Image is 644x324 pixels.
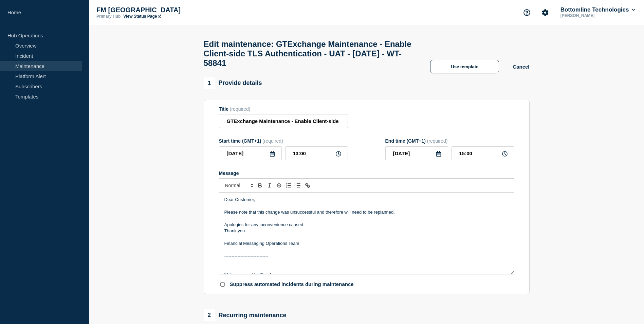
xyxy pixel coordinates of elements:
input: HH:MM [285,146,348,160]
button: Toggle ordered list [284,181,293,190]
a: View Status Page [123,14,161,19]
p: Suppress automated incidents during maintenance [230,281,354,288]
div: Start time (GMT+1) [219,138,348,144]
span: Font size [222,181,255,190]
button: Support [520,5,534,20]
input: YYYY-MM-DD [219,146,282,160]
p: Apologies for any inconvenience caused. [224,222,509,228]
strong: Maintenance Notification [224,272,277,277]
button: Cancel [513,64,529,70]
button: Toggle bold text [255,181,265,190]
div: Message [219,193,514,274]
span: (required) [427,138,448,144]
span: (required) [262,138,283,144]
input: HH:MM [452,146,514,160]
button: Toggle link [303,181,312,190]
input: Suppress automated incidents during maintenance [220,282,225,287]
span: 1 [204,77,215,89]
span: (required) [230,106,251,112]
p: Thank you. [224,228,509,234]
input: YYYY-MM-DD [385,146,448,160]
div: Message [219,170,514,176]
input: Title [219,114,348,128]
p: ------------------------------ [224,253,509,259]
button: Account settings [538,5,552,20]
div: Recurring maintenance [204,309,287,321]
h1: Edit maintenance: GTExchange Maintenance - Enable Client-side TLS Authentication - UAT - [DATE] -... [204,39,417,68]
button: Toggle bulleted list [293,181,303,190]
button: Toggle italic text [265,181,274,190]
div: End time (GMT+1) [385,138,514,144]
p: [PERSON_NAME] [559,13,630,18]
p: FM [GEOGRAPHIC_DATA] [96,6,232,14]
div: Provide details [204,77,262,89]
div: Title [219,106,348,112]
p: Please note that this change was unsuccessful and therefore will need to be replanned. [224,209,509,215]
button: Toggle strikethrough text [274,181,284,190]
button: Bottomline Technologies [559,6,637,13]
span: 2 [204,309,215,321]
p: Primary Hub [96,14,121,19]
button: Use template [430,60,499,73]
p: Financial Messaging Operations Team [224,240,509,247]
p: Dear Customer, [224,197,509,203]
